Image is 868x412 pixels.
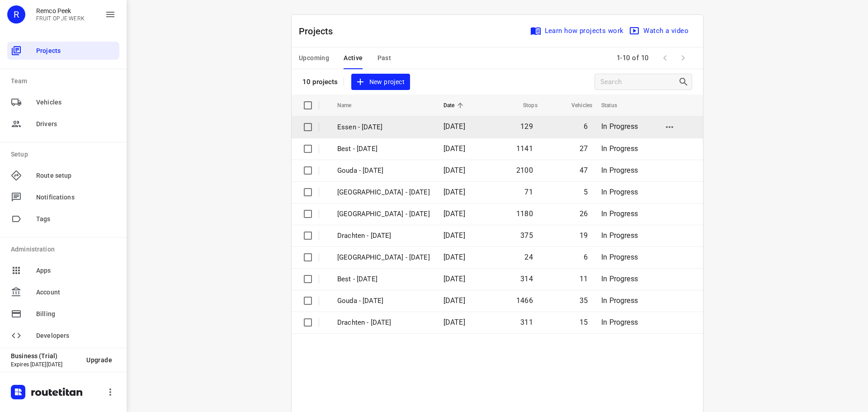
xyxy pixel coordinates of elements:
div: Account [7,283,119,301]
span: 314 [520,275,533,283]
span: Next Page [674,49,692,67]
span: In Progress [601,231,638,240]
span: Notifications [36,193,116,202]
span: [DATE] [443,188,465,196]
p: [GEOGRAPHIC_DATA] - [DATE] [337,209,430,219]
span: In Progress [601,318,638,327]
span: Vehicles [560,100,592,111]
span: Account [36,288,116,297]
div: Drivers [7,115,119,133]
span: [DATE] [443,296,465,305]
p: Administration [11,245,119,254]
span: [DATE] [443,318,465,327]
span: In Progress [601,209,638,218]
span: 5 [584,188,588,196]
div: Projects [7,42,119,60]
p: Essen - [DATE] [337,122,430,133]
span: [DATE] [443,275,465,283]
p: 10 projects [302,78,338,86]
div: Search [678,76,692,87]
span: 1141 [516,144,533,153]
div: Route setup [7,166,119,185]
span: Upcoming [299,52,329,64]
span: 2100 [516,166,533,175]
button: New project [351,74,410,90]
span: 6 [584,122,588,131]
div: Notifications [7,188,119,206]
span: 19 [580,231,588,240]
span: 1180 [516,209,533,218]
span: New project [357,76,405,88]
span: 24 [524,253,533,261]
div: Developers [7,327,119,345]
span: In Progress [601,144,638,153]
span: 375 [520,231,533,240]
p: [GEOGRAPHIC_DATA] - [DATE] [337,252,430,263]
span: 1-10 of 10 [613,48,652,68]
div: Billing [7,305,119,323]
span: 15 [580,318,588,327]
p: Drachten - [DATE] [337,231,430,241]
input: Search projects [600,75,678,89]
span: 6 [584,253,588,261]
p: Projects [299,24,340,38]
span: Billing [36,309,116,319]
p: Business (Trial) [11,352,79,360]
span: 311 [520,318,533,327]
span: Upgrade [86,356,112,364]
span: Drivers [36,119,116,129]
button: Upgrade [79,352,119,368]
span: Projects [36,46,116,56]
span: Stops [511,100,538,111]
span: 27 [580,144,588,153]
p: Expires [DATE][DATE] [11,361,79,368]
span: Active [344,52,363,64]
div: Vehicles [7,93,119,111]
div: Tags [7,210,119,228]
span: [DATE] [443,144,465,153]
span: [DATE] [443,231,465,240]
span: 129 [520,122,533,131]
span: Status [601,100,629,111]
span: [DATE] [443,253,465,261]
p: Gouda - Tuesday [337,296,430,306]
span: In Progress [601,253,638,261]
span: [DATE] [443,166,465,175]
div: R [7,5,25,24]
span: Developers [36,331,116,341]
span: Vehicles [36,98,116,107]
span: 35 [580,296,588,305]
span: Date [443,100,467,111]
p: FRUIT OP JE WERK [36,15,85,22]
p: Team [11,76,119,86]
span: In Progress [601,122,638,131]
p: Setup [11,150,119,159]
span: Name [337,100,363,111]
span: [DATE] [443,209,465,218]
span: Previous Page [656,49,674,67]
p: Best - [DATE] [337,144,430,154]
span: 71 [524,188,533,196]
span: Apps [36,266,116,275]
div: Apps [7,261,119,279]
span: In Progress [601,188,638,196]
span: In Progress [601,296,638,305]
span: Route setup [36,171,116,180]
span: Past [377,52,392,64]
p: Best - Tuesday [337,274,430,284]
span: 1466 [516,296,533,305]
p: Remco Peek [36,7,85,14]
span: Tags [36,214,116,224]
p: Drachten - Tuesday [337,317,430,328]
p: [GEOGRAPHIC_DATA] - [DATE] [337,187,430,198]
p: Gouda - [DATE] [337,166,430,176]
span: In Progress [601,275,638,283]
span: 47 [580,166,588,175]
span: 11 [580,275,588,283]
span: In Progress [601,166,638,175]
span: [DATE] [443,122,465,131]
span: 26 [580,209,588,218]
